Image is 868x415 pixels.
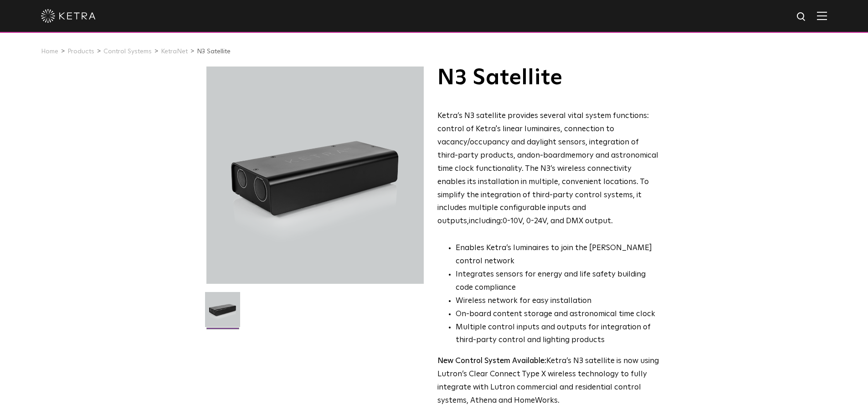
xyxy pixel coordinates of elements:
li: Wireless network for easy installation [456,295,659,308]
a: Products [67,48,94,55]
img: Hamburger%20Nav.svg [817,11,827,20]
li: On-board content storage and astronomical time clock [456,308,659,321]
li: Integrates sensors for energy and life safety building code compliance [456,268,659,295]
g: including: [469,217,503,225]
a: N3 Satellite [197,48,231,55]
a: Control Systems [103,48,152,55]
img: N3-Controller-2021-Web-Square [205,292,240,334]
p: Ketra’s N3 satellite is now using Lutron’s Clear Connect Type X wireless technology to fully inte... [437,355,659,408]
g: on-board [531,152,565,159]
img: ketra-logo-2019-white [41,9,96,23]
li: Enables Ketra’s luminaires to join the [PERSON_NAME] control network [456,242,659,268]
h1: N3 Satellite [437,67,659,89]
p: Ketra’s N3 satellite provides several vital system functions: control of Ketra's linear luminaire... [437,110,659,228]
img: search icon [796,11,807,23]
a: Home [41,48,58,55]
a: KetraNet [161,48,188,55]
strong: New Control System Available: [437,357,546,365]
li: Multiple control inputs and outputs for integration of third-party control and lighting products [456,321,659,348]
